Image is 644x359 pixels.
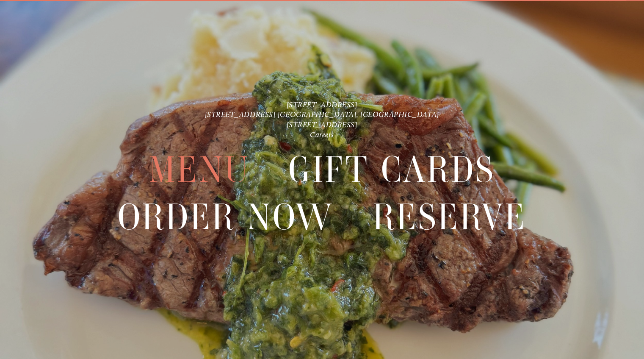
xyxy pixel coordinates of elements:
[288,146,495,193] span: Gift Cards
[205,110,439,119] a: [STREET_ADDRESS] [GEOGRAPHIC_DATA], [GEOGRAPHIC_DATA]
[287,120,358,129] a: [STREET_ADDRESS]
[372,194,526,240] a: Reserve
[310,130,334,139] a: Careers
[118,194,334,240] a: Order Now
[149,146,250,193] span: Menu
[287,100,358,109] a: [STREET_ADDRESS]
[372,194,526,241] span: Reserve
[288,146,495,193] a: Gift Cards
[149,146,250,193] a: Menu
[118,194,334,241] span: Order Now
